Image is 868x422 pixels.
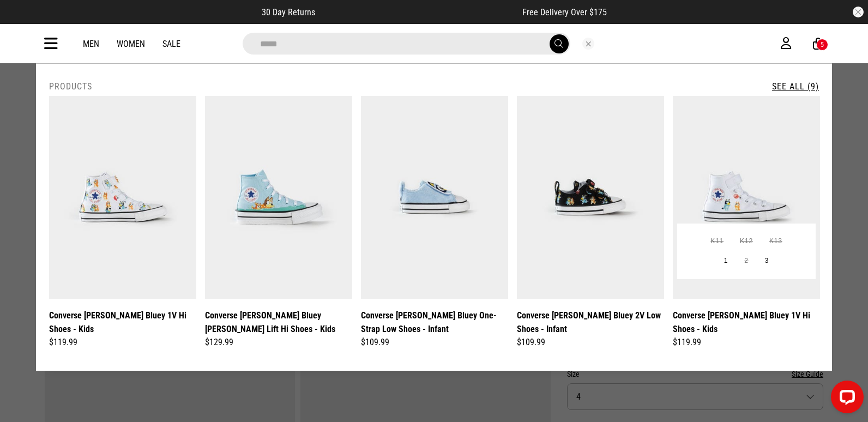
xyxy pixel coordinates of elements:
img: Converse Chuck Taylor Bluey Eva Lift Hi Shoes - Kids in Blue [205,96,352,299]
button: 1 [716,251,736,271]
div: 5 [821,41,824,49]
div: $119.99 [49,336,196,349]
a: Converse [PERSON_NAME] Bluey One-Strap Low Shoes - Infant [361,309,508,336]
img: Converse Chuck Taylor Bluey 2v Low Shoes - Infant in Black [517,96,664,299]
span: Free Delivery Over $175 [522,7,607,17]
a: Converse [PERSON_NAME] Bluey 2V Low Shoes - Infant [517,309,664,336]
div: $119.99 [673,336,820,349]
a: Sale [162,39,180,49]
span: 30 Day Returns [262,7,315,17]
button: K11 [702,232,732,251]
a: Converse [PERSON_NAME] Bluey [PERSON_NAME] Lift Hi Shoes - Kids [205,309,352,336]
iframe: Customer reviews powered by Trustpilot [337,7,501,17]
button: 2 [736,251,756,271]
h2: Products [49,81,92,92]
button: K13 [761,232,791,251]
a: Women [117,39,145,49]
a: See All (9) [772,81,819,92]
button: 3 [757,251,777,271]
a: 5 [813,38,823,50]
a: Converse [PERSON_NAME] Bluey 1V Hi Shoes - Kids [673,309,820,336]
iframe: LiveChat chat widget [822,376,868,422]
div: $109.99 [361,336,508,349]
img: Converse Chuck Taylor Bluey One-strap Low Shoes - Infant in Multi [361,96,508,299]
a: Men [83,39,99,49]
div: $109.99 [517,336,664,349]
a: Converse [PERSON_NAME] Bluey 1V Hi Shoes - Kids [49,309,196,336]
img: Converse Chuck Taylor Bluey 1v Hi Shoes - Kids in Blue [673,96,820,299]
button: K12 [732,232,761,251]
img: Converse Chuck Taylor Bluey 1v Hi Shoes - Kids in White [49,96,196,299]
button: Close search [582,38,594,50]
div: $129.99 [205,336,352,349]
